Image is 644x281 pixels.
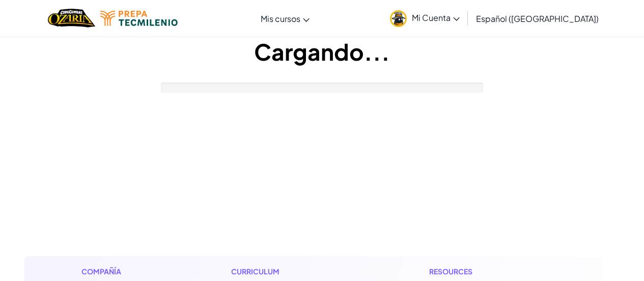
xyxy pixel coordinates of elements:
a: Mi Cuenta [385,2,465,34]
span: Mis cursos [261,13,300,24]
h1: Resources [429,266,563,277]
img: Home [48,8,95,29]
a: Mis cursos [256,5,315,32]
img: Tecmilenio logo [100,11,178,26]
h1: Compañía [81,266,166,277]
span: Español ([GEOGRAPHIC_DATA]) [476,13,599,24]
span: Mi Cuenta [412,12,460,23]
a: Ozaria by CodeCombat logo [48,8,95,29]
a: Español ([GEOGRAPHIC_DATA]) [471,5,604,32]
h1: Curriculum [231,266,365,277]
img: avatar [390,10,407,27]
